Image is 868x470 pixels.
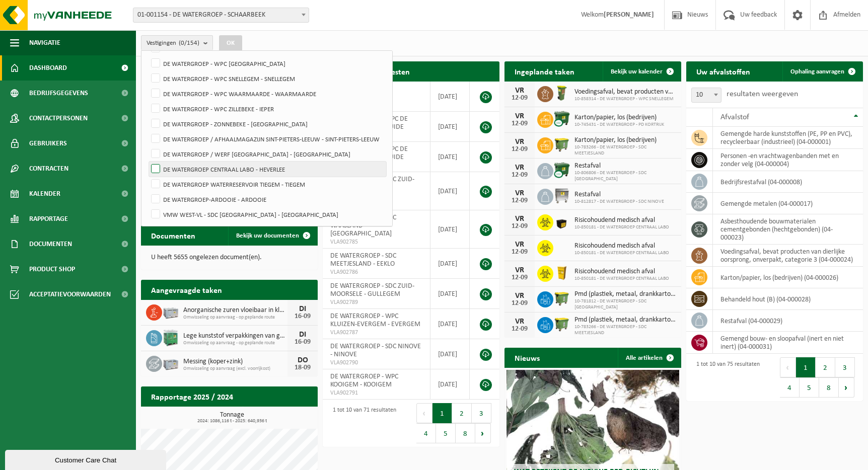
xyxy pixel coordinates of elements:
button: 3 [472,403,491,423]
div: VR [510,241,530,249]
label: VMW WEST-VL - SDC [GEOGRAPHIC_DATA] - [GEOGRAPHIC_DATA] [149,207,386,222]
img: PB-HB-1400-HPE-GN-11 [162,328,179,347]
button: Previous [780,357,796,377]
td: [DATE] [430,309,470,339]
h2: Nieuws [504,348,550,367]
td: [DATE] [430,249,470,279]
span: Contracten [29,156,68,181]
td: [DATE] [430,369,470,400]
span: Kalender [29,181,60,206]
span: Dashboard [29,55,67,81]
td: asbesthoudende bouwmaterialen cementgebonden (hechtgebonden) (04-000023) [713,214,863,245]
span: 10-850181 - DE WATERGROEP CENTRAAL LABO [574,250,669,256]
div: 12-09 [510,146,530,153]
img: WB-0060-HPE-GN-50 [553,85,570,102]
div: 16-09 [293,313,313,320]
label: DE WATERGROEP / AFHAALMAGAZIJN SINT-PIETERS-LEEUW - SINT-PIETERS-LEEUW [149,131,386,146]
div: 12-09 [510,120,530,127]
td: [DATE] [430,142,470,172]
a: Ophaling aanvragen [782,61,862,82]
button: 4 [780,377,800,398]
span: VLA902786 [330,268,422,276]
img: WB-1100-CU [553,110,570,127]
span: Contactpersonen [29,106,88,131]
span: Acceptatievoorwaarden [29,282,111,307]
span: Lege kunststof verpakkingen van gevaarlijke stoffen [183,332,287,340]
strong: [PERSON_NAME] [604,11,654,19]
span: DE WATERGROEP - WPC KOOIGEM - KOOIGEM [330,373,398,388]
div: VR [510,138,530,146]
span: Bekijk uw documenten [236,232,299,239]
td: [DATE] [430,82,470,112]
div: VR [510,112,530,120]
span: 10-783266 - DE WATERGROEP - SDC MEETJESLAND [574,144,676,156]
h2: Documenten [141,225,205,245]
td: [DATE] [430,172,470,210]
span: VLA902785 [330,238,422,246]
span: Documenten [29,231,72,257]
span: Omwisseling op aanvraag - op geplande route [183,315,287,321]
span: 10-850181 - DE WATERGROEP CENTRAAL LABO [574,224,669,230]
div: 1 tot 10 van 75 resultaten [691,356,760,399]
a: Bekijk rapportage [243,406,317,426]
span: Restafval [574,162,676,170]
span: Product Shop [29,257,75,282]
span: Messing (koper+zink) [183,358,287,366]
span: VLA902791 [330,389,422,397]
button: Next [475,423,491,443]
span: Risicohoudend medisch afval [574,242,669,250]
img: WB-1100-HPE-GN-50 [553,290,570,307]
div: VR [510,87,530,95]
label: DE WATERGROEP-ARDOOIE - ARDOOIE [149,192,386,207]
div: 12-09 [510,326,530,333]
td: [DATE] [430,210,470,249]
a: Bekijk uw documenten [228,225,317,246]
span: Karton/papier, los (bedrijven) [574,114,664,122]
td: bedrijfsrestafval (04-000008) [713,171,863,193]
label: DE WATERGROEP CENTRAAL LABO - HEVERLEE [149,162,386,177]
button: 5 [800,377,819,398]
a: Alle artikelen [618,348,680,368]
td: voedingsafval, bevat producten van dierlijke oorsprong, onverpakt, categorie 3 (04-000024) [713,245,863,267]
td: behandeld hout (B) (04-000028) [713,288,863,310]
td: [DATE] [430,112,470,142]
img: WB-1100-HPE-GN-50 [553,316,570,333]
span: Anorganische zuren vloeibaar in kleinverpakking [183,306,287,315]
button: OK [219,35,242,51]
span: DE WATERGROEP - SDC ZUID-MOORSELE - GULLEGEM [330,282,414,298]
span: Omwisseling op aanvraag - op geplande route [183,340,287,346]
td: gemengde metalen (04-000017) [713,193,863,214]
button: 8 [819,377,839,398]
td: personen -en vrachtwagenbanden met en zonder velg (04-000004) [713,149,863,171]
span: Bedrijfsgegevens [29,81,88,106]
iframe: chat widget [5,448,168,470]
span: Karton/papier, los (bedrijven) [574,136,676,144]
div: 12-09 [510,300,530,307]
h2: Uw afvalstoffen [686,61,760,81]
div: VR [510,215,530,223]
td: [DATE] [430,339,470,369]
div: 18-09 [293,364,313,371]
div: DI [293,305,313,313]
button: 8 [456,423,475,443]
label: DE WATERGROEP - ZONNEBEKE - [GEOGRAPHIC_DATA] [149,116,386,131]
span: 10-781812 - DE WATERGROEP - SDC [GEOGRAPHIC_DATA] [574,298,676,310]
span: Rapportage [29,206,68,231]
span: Vestigingen [147,36,199,51]
h2: Rapportage 2025 / 2024 [141,386,243,406]
span: VLA902787 [330,329,422,337]
div: DI [293,331,313,339]
div: VR [510,164,530,172]
button: Vestigingen(0/154) [141,35,213,50]
span: 10-812817 - DE WATERGROEP - SDC NINOVE [574,199,664,205]
td: gemengde harde kunststoffen (PE, PP en PVC), recycleerbaar (industrieel) (04-000001) [713,127,863,149]
span: 10-745431 - DE WATERGROEP - PD KORTRIJK [574,122,664,128]
label: DE WATERGROEP - WPC [GEOGRAPHIC_DATA] [149,56,386,71]
span: 10 [692,88,721,102]
button: 2 [816,357,835,377]
span: 01-001154 - DE WATERGROEP - SCHAARBEEK [133,8,309,22]
img: WB-1100-HPE-GN-50 [553,136,570,153]
button: Next [839,377,854,398]
span: VLA902790 [330,359,422,367]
